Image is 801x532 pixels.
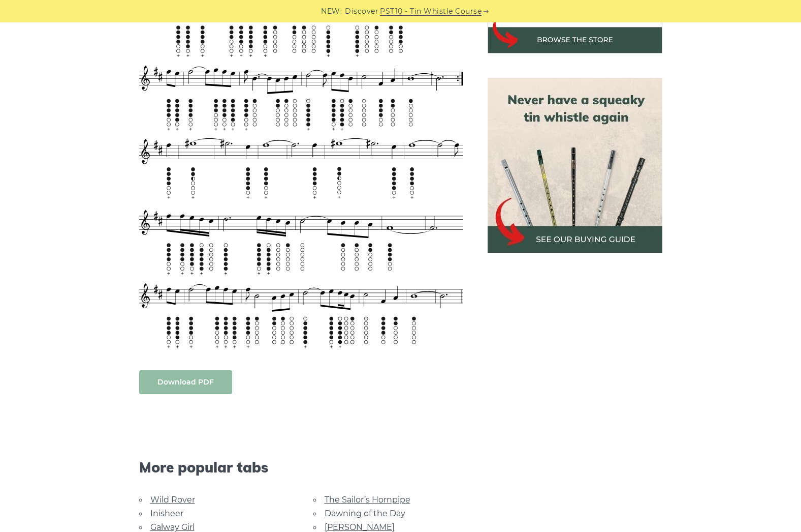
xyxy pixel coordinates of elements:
a: The Sailor’s Hornpipe [325,495,410,505]
a: [PERSON_NAME] [325,522,395,532]
img: tin whistle buying guide [488,78,662,253]
a: Inisheer [150,509,183,518]
span: NEW: [321,6,342,17]
a: Download PDF [139,370,232,394]
a: Dawning of the Day [325,509,405,518]
a: PST10 - Tin Whistle Course [380,6,482,17]
span: Discover [345,6,378,17]
a: Wild Rover [150,495,195,505]
span: More popular tabs [139,459,463,476]
a: Galway Girl [150,522,195,532]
